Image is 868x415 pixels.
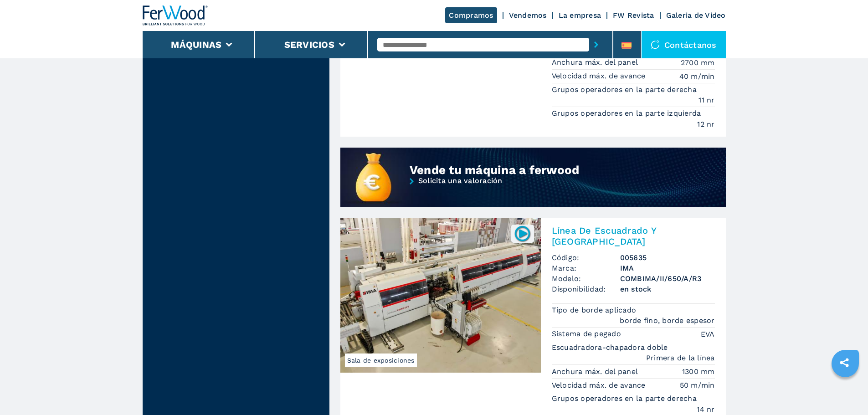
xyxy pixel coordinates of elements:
[620,315,714,326] em: borde fino, borde espesor
[340,218,541,373] img: Línea De Escuadrado Y Canteado IMA COMBIMA/II/650/A/R3
[679,71,715,82] em: 40 m/min
[559,11,601,20] a: La empresa
[514,225,531,242] img: 005635
[552,380,648,390] p: Velocidad máx. de avance
[680,380,715,390] em: 50 m/min
[552,367,641,377] p: Anchura máx. del panel
[143,5,208,26] img: Ferwood
[701,329,715,339] em: EVA
[699,95,714,105] em: 11 nr
[620,252,715,263] h3: 005635
[509,11,547,20] a: Vendemos
[552,85,699,95] p: Grupos operadores en la parte derecha
[613,11,654,20] a: FW Revista
[620,273,715,284] h3: COMBIMA/II/650/A/R3
[620,263,715,273] h3: IMA
[682,366,715,377] em: 1300 mm
[697,404,714,415] em: 14 nr
[620,284,715,294] span: en stock
[552,343,670,353] p: Escuadradora-chapadora doble
[666,11,726,20] a: Galeria de Video
[589,34,603,55] button: submit-button
[552,305,639,315] p: Tipo de borde aplicado
[833,351,856,374] a: sharethis
[681,57,715,68] em: 2700 mm
[552,273,620,284] span: Modelo:
[552,284,620,294] span: Disponibilidad:
[284,39,334,50] button: Servicios
[552,263,620,273] span: Marca:
[552,71,648,81] p: Velocidad máx. de avance
[410,163,663,177] div: Vende tu máquina a ferwood
[651,40,660,49] img: Contáctanos
[552,57,641,67] p: Anchura máx. del panel
[829,374,861,408] iframe: Chat
[552,252,620,263] span: Código:
[697,119,714,129] em: 12 nr
[171,39,221,50] button: Máquinas
[552,329,624,339] p: Sistema de pegado
[552,225,715,247] h2: Línea De Escuadrado Y [GEOGRAPHIC_DATA]
[345,354,417,367] span: Sala de exposiciones
[445,7,497,23] a: Compramos
[646,353,715,363] em: Primera de la línea
[552,108,704,118] p: Grupos operadores en la parte izquierda
[642,31,726,58] div: Contáctanos
[340,177,726,208] a: Solicita una valoración
[552,394,699,404] p: Grupos operadores en la parte derecha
